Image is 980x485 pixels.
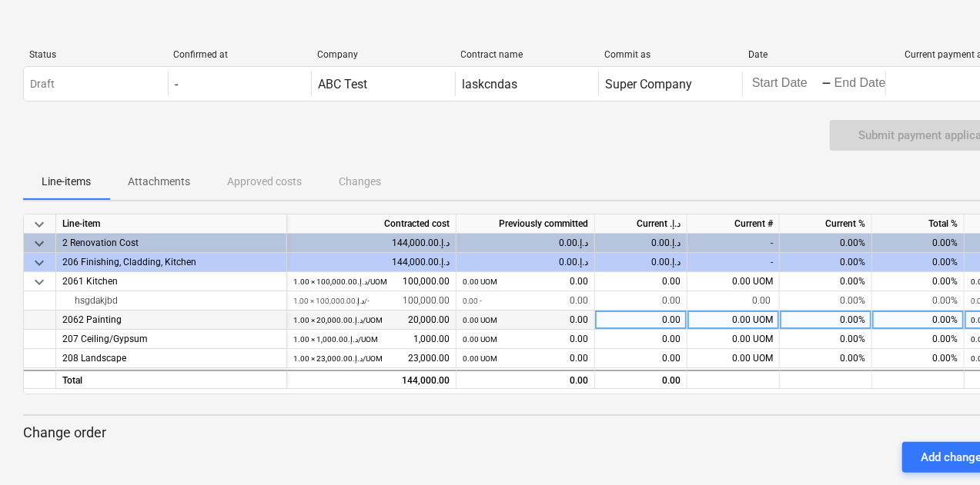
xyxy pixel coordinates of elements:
div: 0.00% [872,234,965,253]
div: Confirmed at [173,49,305,60]
small: 0.00 - [463,297,482,305]
div: - [687,253,780,272]
div: Commit as [604,49,736,60]
div: 0.00% [780,234,872,253]
div: 0.00د.إ.‏ [457,234,595,253]
div: 20,000.00 [293,311,450,330]
div: 0.00 [595,272,687,291]
div: 0.00 UOM [687,311,780,330]
small: 0.00 UOM [463,335,497,344]
small: 1.00 × 23,000.00د.إ.‏ / UOM [293,354,383,363]
div: 0.00% [780,349,872,368]
div: Previously committed [457,214,595,234]
div: 0.00 [463,272,588,291]
div: Total % [872,214,965,234]
div: - [687,234,780,253]
div: 23,000.00 [293,349,450,368]
div: 0.00% [780,253,872,272]
div: 0.00 UOM [687,272,780,291]
div: 2 Renovation Cost [62,234,280,253]
div: 0.00% [872,330,965,349]
p: Attachments [128,174,190,190]
p: Line-items [42,174,91,190]
div: 0.00 [595,370,687,389]
div: - [821,79,831,88]
div: 0.00% [872,311,965,330]
div: 1,000.00 [293,330,450,349]
span: keyboard_arrow_down [30,234,48,253]
div: 2061 Kitchen [62,272,280,291]
input: End Date [831,73,904,95]
div: ABC Test [318,77,367,91]
div: 0.00 [463,330,588,349]
span: keyboard_arrow_down [30,215,48,234]
small: 1.00 × 1,000.00د.إ.‏ / UOM [293,335,378,344]
div: hsgdakjbd [62,291,280,311]
div: 0.00 [463,291,588,311]
input: Start Date [749,73,821,95]
div: 0.00 [595,291,687,311]
div: Current د.إ.‏ [595,214,687,234]
div: 0.00% [780,291,872,311]
small: 0.00 UOM [463,277,497,286]
small: 0.00 UOM [463,354,497,363]
div: 0.00% [872,349,965,368]
div: 100,000.00 [293,291,450,311]
div: 0.00% [780,330,872,349]
div: 0.00د.إ.‏ [595,234,687,253]
div: Current % [780,214,872,234]
div: 0.00 UOM [687,330,780,349]
div: 144,000.00د.إ.‏ [287,253,457,272]
div: laskcndas [462,77,517,91]
div: 0.00 [463,371,588,390]
div: 144,000.00 [293,371,450,390]
small: 1.00 × 100,000.00د.إ.‏ / UOM [293,277,387,286]
div: 0.00% [872,272,965,291]
span: keyboard_arrow_down [30,273,48,291]
div: Line-item [56,214,287,234]
div: 0.00 [463,311,588,330]
small: 1.00 × 100,000.00د.إ.‏ / - [293,297,370,305]
div: Date [748,49,880,60]
div: 0.00 [595,349,687,368]
small: 0.00 UOM [463,316,497,324]
div: Contracted cost [287,214,457,234]
div: Contract name [461,49,593,60]
div: 0.00% [780,311,872,330]
span: keyboard_arrow_down [30,254,48,272]
p: Draft [30,76,55,92]
div: 100,000.00 [293,272,450,291]
div: Status [29,49,161,60]
small: 1.00 × 20,000.00د.إ.‏ / UOM [293,316,383,324]
div: 0.00د.إ.‏ [457,253,595,272]
div: 0.00 [687,291,780,311]
div: 0.00 [595,330,687,349]
div: 0.00 [463,349,588,368]
div: 0.00% [872,253,965,272]
div: Total [56,370,287,389]
div: 207 Ceiling/Gypsum [62,330,280,349]
div: 0.00 UOM [687,349,780,368]
div: 0.00 [595,311,687,330]
div: 208 Landscape [62,349,280,368]
div: - [175,77,178,91]
div: Current # [687,214,780,234]
div: Super Company [605,77,692,91]
div: 0.00% [872,291,965,311]
div: 206 Finishing, Cladding, Kitchen [62,253,280,272]
div: Company [317,49,449,60]
div: 144,000.00د.إ.‏ [287,234,457,253]
div: 0.00% [780,272,872,291]
div: 0.00د.إ.‏ [595,253,687,272]
div: 2062 Painting [62,311,280,330]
